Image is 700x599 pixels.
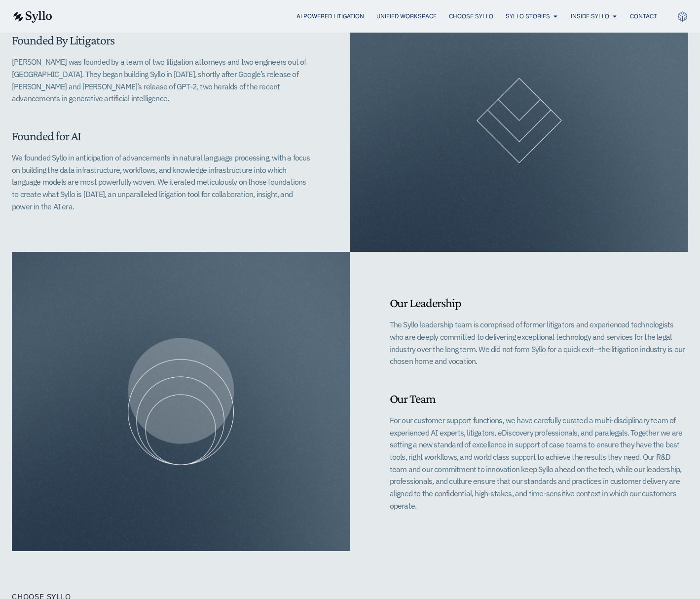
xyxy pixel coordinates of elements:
[12,56,311,105] p: [PERSON_NAME] was founded by a team of two litigation attorneys and two engineers out of [GEOGRAP...
[390,392,436,406] span: Our Team
[506,12,550,21] a: Syllo Stories
[72,12,657,21] nav: Menu
[12,11,52,23] img: syllo
[12,33,114,47] span: Founded By Litigators
[296,12,364,21] a: AI Powered Litigation
[376,12,437,21] a: Unified Workspace
[12,152,311,212] p: We founded Syllo in anticipation of advancements in natural language processing, with a focus on ...
[449,12,493,21] a: Choose Syllo
[571,12,609,21] a: Inside Syllo
[72,12,657,21] div: Menu Toggle
[390,414,689,512] p: For our customer support functions, we have carefully curated a multi-disciplinary team of experi...
[390,296,461,310] span: Our Leadership​
[12,129,81,143] span: Founded for AI
[390,319,689,367] p: The Syllo leadership team is comprised of former litigators and experienced technologists who are...
[630,12,657,21] a: Contact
